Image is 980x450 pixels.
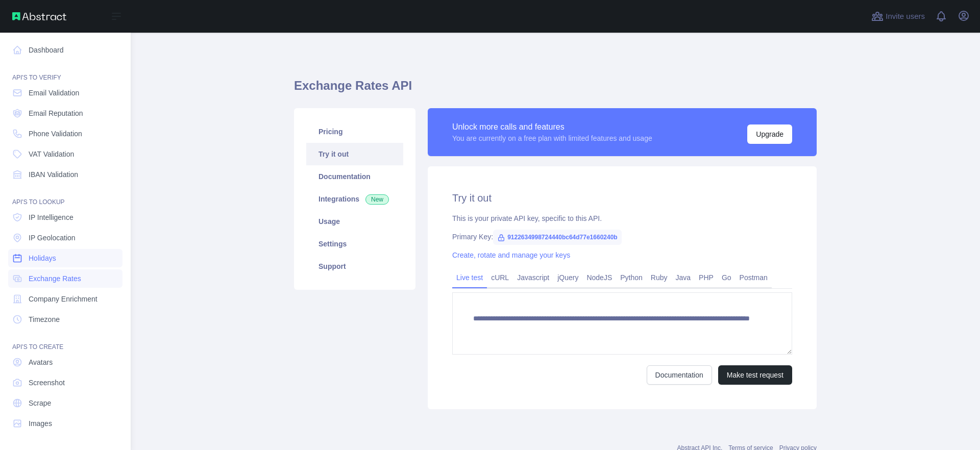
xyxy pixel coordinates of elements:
span: 9122634998724440bc64d77e1660240b [493,230,622,245]
a: Timezone [8,310,122,329]
a: IBAN Validation [8,165,122,184]
a: Postman [736,269,772,286]
div: You are currently on a free plan with limited features and usage [452,133,652,143]
span: Avatars [29,357,53,367]
div: This is your private API key, specific to this API. [452,213,792,223]
a: Avatars [8,353,122,371]
a: Go [718,269,736,286]
a: Holidays [8,249,122,267]
span: Images [29,418,52,429]
button: Invite users [869,8,927,24]
a: Exchange Rates [8,269,122,288]
div: API'S TO LOOKUP [8,186,122,206]
a: Ruby [647,269,672,286]
span: IP Geolocation [29,233,76,243]
a: Documentation [647,365,712,385]
span: Email Validation [29,88,79,98]
a: jQuery [553,269,582,286]
a: Python [616,269,647,286]
a: Email Validation [8,84,122,102]
span: Scrape [29,398,51,408]
a: IP Geolocation [8,229,122,247]
div: API'S TO CREATE [8,331,122,351]
span: Invite users [886,11,925,22]
h1: Exchange Rates API [294,78,817,102]
a: Documentation [306,165,403,188]
span: Phone Validation [29,129,82,139]
span: Holidays [29,253,56,263]
a: PHP [695,269,718,286]
a: cURL [487,269,513,286]
a: Screenshot [8,373,122,392]
a: NodeJS [582,269,616,286]
a: Dashboard [8,41,122,59]
a: Try it out [306,143,403,165]
a: Support [306,255,403,278]
span: Email Reputation [29,108,83,118]
a: IP Intelligence [8,208,122,227]
button: Upgrade [747,124,792,144]
div: Primary Key: [452,232,792,242]
a: Integrations New [306,188,403,210]
span: Timezone [29,314,60,324]
a: Phone Validation [8,124,122,143]
a: Java [672,269,695,286]
span: IP Intelligence [29,212,73,222]
a: Images [8,414,122,433]
a: Settings [306,233,403,255]
button: Make test request [718,365,792,385]
img: Abstract API [12,12,66,20]
span: IBAN Validation [29,169,78,180]
div: API'S TO VERIFY [8,61,122,82]
span: VAT Validation [29,149,74,159]
a: VAT Validation [8,145,122,163]
span: Company Enrichment [29,294,97,304]
a: Live test [452,269,487,286]
a: Email Reputation [8,104,122,122]
a: Usage [306,210,403,233]
a: Create, rotate and manage your keys [452,251,570,259]
span: New [365,194,389,205]
div: Unlock more calls and features [452,121,652,133]
a: Scrape [8,394,122,412]
h2: Try it out [452,191,792,205]
span: Exchange Rates [29,273,81,284]
a: Javascript [513,269,553,286]
a: Pricing [306,120,403,143]
a: Company Enrichment [8,290,122,308]
span: Screenshot [29,378,65,388]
